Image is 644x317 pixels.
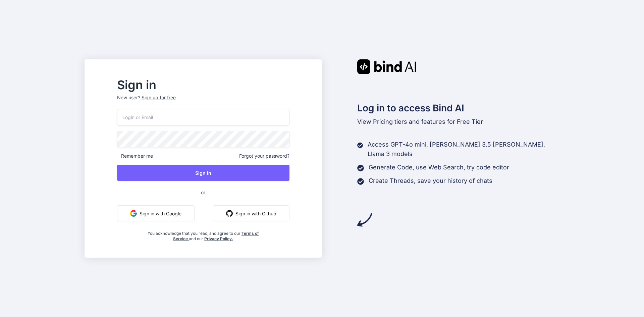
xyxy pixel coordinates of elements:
button: Sign in with Google [117,205,195,221]
p: Access GPT-4o mini, [PERSON_NAME] 3.5 [PERSON_NAME], Llama 3 models [368,140,559,159]
input: Login or Email [117,109,289,125]
div: Sign up for free [142,94,176,101]
div: You acknowledge that you read, and agree to our and our [146,227,261,242]
span: Forgot your password? [239,153,289,159]
img: github [226,210,233,217]
img: Bind AI logo [357,59,416,74]
a: Privacy Policy. [204,236,233,241]
h2: Sign in [117,80,289,90]
a: Terms of Service [173,231,259,241]
span: View Pricing [357,118,393,125]
p: Generate Code, use Web Search, try code editor [369,163,509,172]
span: Remember me [117,153,153,159]
img: google [130,210,137,217]
img: arrow [357,212,372,227]
button: Sign in with Github [213,205,289,221]
span: or [174,184,232,201]
p: tiers and features for Free Tier [357,117,560,126]
p: New user? [117,94,289,109]
p: Create Threads, save your history of chats [369,176,492,186]
button: Sign In [117,165,289,181]
h2: Log in to access Bind AI [357,101,560,115]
